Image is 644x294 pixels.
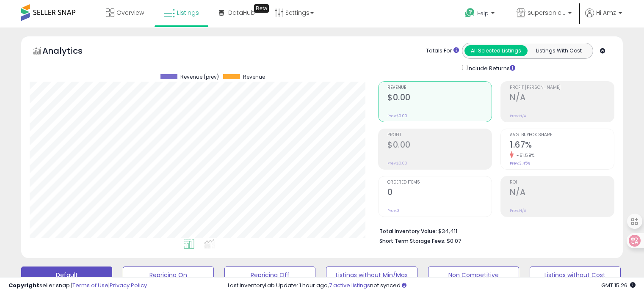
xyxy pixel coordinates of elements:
[177,8,199,17] span: Listings
[528,8,566,17] span: supersonic supply
[426,47,459,55] div: Totals For
[530,267,621,283] button: Listings without Cost
[596,8,616,17] span: Hi Amz
[228,8,255,17] span: DataHub
[228,282,636,290] div: Last InventoryLab Update: 1 hour ago, not synced.
[387,140,492,151] h2: $0.00
[72,281,108,289] a: Terms of Use
[510,161,530,166] small: Prev: 3.45%
[326,267,417,283] button: Listings without Min/Max
[21,267,112,283] button: Default
[510,180,614,185] span: ROI
[447,237,461,245] span: $0.07
[464,8,475,18] i: Get Help
[42,45,99,59] h5: Analytics
[8,281,39,289] strong: Copyright
[510,93,614,104] h2: N/A
[116,8,144,17] span: Overview
[254,4,269,13] div: Tooltip anchor
[510,208,526,213] small: Prev: N/A
[329,281,370,289] a: 7 active listings
[387,208,399,213] small: Prev: 0
[8,282,147,290] div: seller snap | |
[379,225,608,236] li: $34,411
[510,133,614,137] span: Avg. Buybox Share
[387,85,492,90] span: Revenue
[243,74,265,80] span: Revenue
[510,113,526,118] small: Prev: N/A
[514,152,535,159] small: -51.59%
[387,180,492,185] span: Ordered Items
[510,187,614,199] h2: N/A
[601,281,636,289] span: 2025-09-15 15:26 GMT
[387,187,492,199] h2: 0
[379,228,437,235] b: Total Inventory Value:
[379,237,445,245] b: Short Term Storage Fees:
[387,161,407,166] small: Prev: $0.00
[464,45,528,56] button: All Selected Listings
[585,8,622,27] a: Hi Amz
[527,45,590,56] button: Listings With Cost
[477,10,489,17] span: Help
[224,267,315,283] button: Repricing Off
[180,74,219,80] span: Revenue (prev)
[428,267,519,283] button: Non Competitive
[110,281,147,289] a: Privacy Policy
[387,93,492,104] h2: $0.00
[510,85,614,90] span: Profit [PERSON_NAME]
[456,63,525,73] div: Include Returns
[387,113,407,118] small: Prev: $0.00
[458,1,503,27] a: Help
[123,267,214,283] button: Repricing On
[387,133,492,137] span: Profit
[510,140,614,151] h2: 1.67%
